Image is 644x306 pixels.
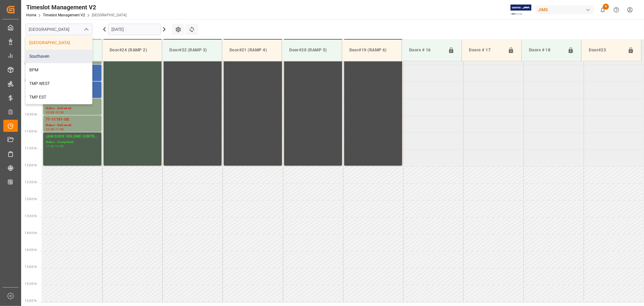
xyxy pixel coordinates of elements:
[55,111,64,114] div: 10:30
[527,44,565,56] div: Doors # 18
[81,25,90,34] button: close menu
[536,4,596,15] button: JIMS
[26,50,92,63] div: Southaven
[227,44,277,56] div: Door#21 (RAMP 4)
[46,145,54,148] div: 11:00
[26,63,92,77] div: BPM
[25,181,37,184] span: 12:30 Hr
[25,248,37,252] span: 14:30 Hr
[55,145,64,148] div: 12:00
[54,111,55,114] div: -
[25,299,37,302] span: 16:00 Hr
[25,113,37,116] span: 10:30 Hr
[536,5,594,14] div: JIMS
[46,111,54,114] div: 10:00
[25,130,37,133] span: 11:00 Hr
[25,147,37,150] span: 11:30 Hr
[25,79,37,82] span: 09:30 Hr
[287,44,337,56] div: Door#20 (RAMP 5)
[26,3,127,12] div: Timeslot Management V2
[25,282,37,285] span: 15:30 Hr
[54,145,55,148] div: -
[25,197,37,201] span: 13:00 Hr
[407,44,445,56] div: Doors # 16
[25,62,37,65] span: 09:00 Hr
[25,231,37,235] span: 14:00 Hr
[25,24,92,35] input: Type to search/select
[26,77,92,90] div: TMP WEST
[43,13,85,17] a: Timeslot Management V2
[25,96,37,99] span: 10:00 Hr
[26,13,36,17] a: Home
[603,4,609,10] span: 6
[167,44,217,56] div: Door#22 (RAMP 3)
[610,3,623,17] button: Help Center
[55,128,64,131] div: 11:00
[46,134,99,140] div: JAM DOCK VOLUME CONTROL
[46,117,99,123] div: 77-11197-US
[54,128,55,131] div: -
[46,140,99,145] div: Status - Completed
[46,106,99,111] div: Status - Delivered
[26,36,92,50] div: [GEOGRAPHIC_DATA]
[25,164,37,167] span: 12:00 Hr
[26,90,92,104] div: TMP EST
[586,44,625,56] div: Door#23
[25,214,37,218] span: 13:30 Hr
[596,3,610,17] button: show 6 new notifications
[25,265,37,269] span: 15:00 Hr
[46,123,99,128] div: Status - Delivered
[46,128,54,131] div: 10:30
[347,44,397,56] div: Door#19 (RAMP 6)
[467,44,505,56] div: Doors # 17
[108,24,161,35] input: MM-DD-YYYY
[107,44,157,56] div: Door#24 (RAMP 2)
[511,5,531,15] img: Exertis%20JAM%20-%20Email%20Logo.jpg_1722504956.jpg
